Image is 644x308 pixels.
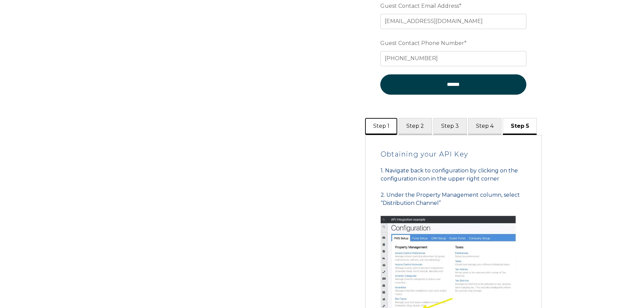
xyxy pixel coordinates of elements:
span: 1. Navigate back to configuration by clicking on the configuration icon in the upper right corner [381,167,518,182]
span: Obtaining your API Key [381,150,468,158]
button: Step 3 [433,118,467,135]
span: Guest Contact Phone Number [380,38,464,48]
button: Step 1 [365,118,397,135]
button: Step 5 [503,118,537,135]
span: 2. Under the Property Management column, select “Distribution Channel” [381,192,520,206]
div: Tabs list [365,118,537,135]
button: Step 4 [468,118,502,135]
button: Step 2 [399,118,432,135]
span: Guest Contact Email Address [380,1,459,11]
